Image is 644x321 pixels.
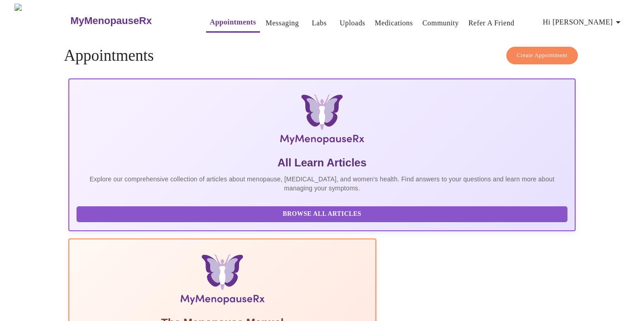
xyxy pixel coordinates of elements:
button: Appointments [206,13,260,33]
span: Browse All Articles [86,209,558,220]
a: Appointments [210,16,256,29]
span: Create Appointment [517,50,567,61]
h5: All Learn Articles [77,156,567,170]
a: Medications [375,17,413,29]
a: Community [423,17,459,29]
a: Browse All Articles [77,209,569,217]
button: Community [419,14,463,32]
h3: MyMenopauseRx [70,15,152,27]
button: Refer a Friend [465,14,518,32]
a: Labs [312,17,327,29]
a: Messaging [266,17,299,29]
button: Browse All Articles [77,206,567,222]
a: MyMenopauseRx [69,5,188,37]
button: Labs [305,14,334,32]
button: Create Appointment [506,47,578,64]
button: Medications [371,14,417,32]
span: Hi [PERSON_NAME] [543,16,624,29]
a: Refer a Friend [468,17,514,29]
a: Uploads [340,17,365,29]
h4: Appointments [64,47,580,65]
img: Menopause Manual [123,254,322,308]
button: Messaging [262,14,303,32]
img: MyMenopauseRx Logo [14,4,69,38]
button: Uploads [336,14,369,32]
p: Explore our comprehensive collection of articles about menopause, [MEDICAL_DATA], and women's hea... [77,175,567,193]
button: Hi [PERSON_NAME] [539,13,627,31]
img: MyMenopauseRx Logo [153,94,491,148]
